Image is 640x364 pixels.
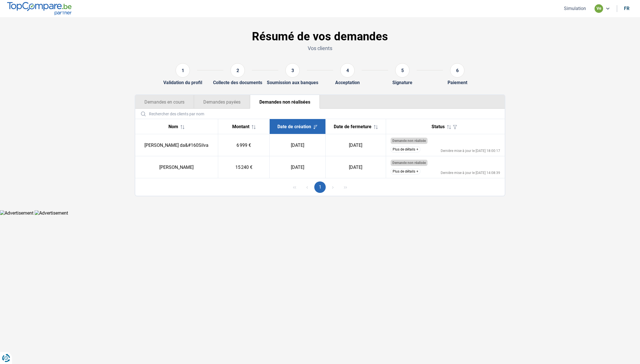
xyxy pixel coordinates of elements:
div: 5 [395,63,410,78]
div: Soumission aux banques [267,80,318,85]
div: 1 [176,63,190,78]
div: 6 [450,63,464,78]
td: [PERSON_NAME] da&#160Silva [135,134,218,156]
div: fr [624,6,629,11]
div: 3 [285,63,300,78]
div: Dernière mise à jour le [DATE] 14:08:39 [441,171,500,175]
div: 4 [340,63,355,78]
div: ve [595,4,603,13]
input: Rechercher des clients par nom [138,109,502,119]
button: Page 1 [314,181,326,193]
td: [DATE] [325,156,386,178]
button: Demandes en cours [135,95,194,109]
button: Demandes non réalisées [250,95,320,109]
img: TopCompare.be [7,2,71,15]
td: [DATE] [325,134,386,156]
button: First Page [289,181,300,193]
td: [DATE] [270,156,325,178]
h1: Résumé de vos demandes [135,30,505,43]
span: Demande non réalisée [392,139,426,143]
button: Demandes payées [194,95,250,109]
div: Collecte des documents [213,80,262,85]
button: Last Page [340,181,351,193]
span: Date de création [277,124,311,129]
span: Montant [232,124,249,129]
td: 15 240 € [218,156,270,178]
div: Signature [392,80,412,85]
img: Advertisement [35,210,68,216]
button: Previous Page [301,181,313,193]
td: [PERSON_NAME] [135,156,218,178]
button: Next Page [327,181,339,193]
span: Status [432,124,445,129]
div: 2 [230,63,245,78]
button: Simulation [562,5,588,11]
span: Demande non réalisée [392,161,426,165]
div: Paiement [448,80,467,85]
p: Vos clients [135,45,505,52]
td: 6 999 € [218,134,270,156]
button: Plus de détails [391,146,420,153]
button: Plus de détails [391,168,420,175]
div: Acceptation [335,80,360,85]
span: Nom [168,124,178,129]
div: Dernière mise à jour le [DATE] 18:00:17 [441,149,500,153]
span: Date de fermeture [334,124,371,129]
td: [DATE] [270,134,325,156]
div: Validation du profil [163,80,202,85]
